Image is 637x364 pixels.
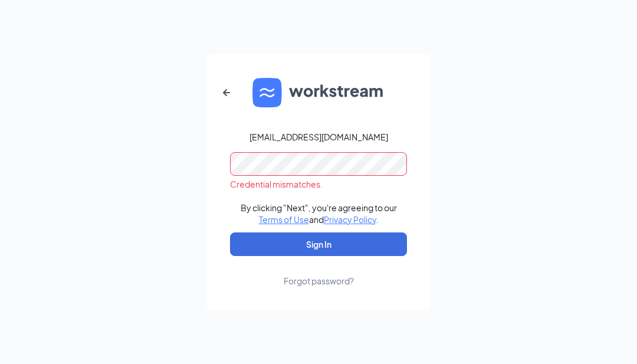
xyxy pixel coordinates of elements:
div: Forgot password? [284,275,354,287]
button: Sign In [230,232,407,256]
div: By clicking "Next", you're agreeing to our and . [241,202,397,225]
button: ArrowLeftNew [212,78,241,107]
a: Privacy Policy [324,214,376,225]
svg: ArrowLeftNew [219,86,234,100]
a: Forgot password? [284,256,354,287]
img: WS logo and Workstream text [252,78,385,107]
div: [EMAIL_ADDRESS][DOMAIN_NAME] [249,131,388,143]
div: Credential mismatches. [230,178,407,190]
a: Terms of Use [259,214,309,225]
